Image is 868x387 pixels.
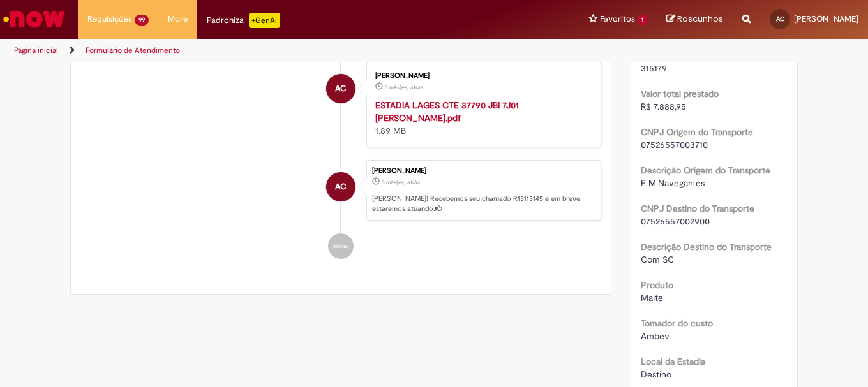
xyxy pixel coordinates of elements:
span: [PERSON_NAME] [794,13,858,24]
a: Formulário de Atendimento [86,45,180,55]
p: +GenAi [249,13,280,28]
span: Requisições [87,13,132,26]
b: CNPJ Destino do Transporte [641,203,754,214]
b: Descrição Destino do Transporte [641,241,772,252]
div: [PERSON_NAME] [375,72,588,80]
div: [PERSON_NAME] [372,167,594,175]
div: ANDREI CHESINI [326,172,355,201]
span: 07526557002900 [641,215,710,227]
span: F. M.Navegantes [641,177,705,189]
li: ANDREI CHESINI [80,160,601,221]
span: Destino [641,369,671,380]
img: ServiceNow [1,6,67,32]
span: More [168,13,188,26]
span: AC [776,15,784,23]
p: [PERSON_NAME]! Recebemos seu chamado R13113145 e em breve estaremos atuando. [372,194,594,214]
a: Rascunhos [666,13,723,26]
span: 1 [638,15,647,26]
b: Local da Estadia [641,356,705,367]
span: Favoritos [600,13,635,26]
span: Malte [641,292,663,303]
b: Valor total prestado [641,88,719,99]
span: AC [335,73,347,104]
b: Descrição Origem do Transporte [641,164,770,176]
span: 07526557003710 [641,139,708,150]
span: 3 mês(es) atrás [385,84,423,91]
a: ESTADIA LAGES CTE 37790 JBI 7J01 [PERSON_NAME].pdf [375,99,519,124]
span: R$ 7.888,95 [641,101,686,112]
b: Produto [641,279,673,291]
a: Página inicial [14,45,58,55]
time: 30/05/2025 10:54:47 [382,179,420,186]
b: CNPJ Origem do Transporte [641,126,753,138]
div: ANDREI CHESINI [326,74,355,103]
span: Com SC [641,254,674,265]
div: Padroniza [207,13,280,28]
ul: Trilhas de página [10,39,569,62]
time: 30/05/2025 10:53:21 [385,84,423,91]
span: Ambev [641,330,670,342]
span: Rascunhos [677,13,723,25]
span: 315179 [641,62,667,74]
span: 3 mês(es) atrás [382,179,420,186]
div: 1.89 MB [375,99,588,137]
span: 99 [135,15,149,26]
span: AC [335,172,347,202]
b: Tomador do custo [641,318,713,329]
